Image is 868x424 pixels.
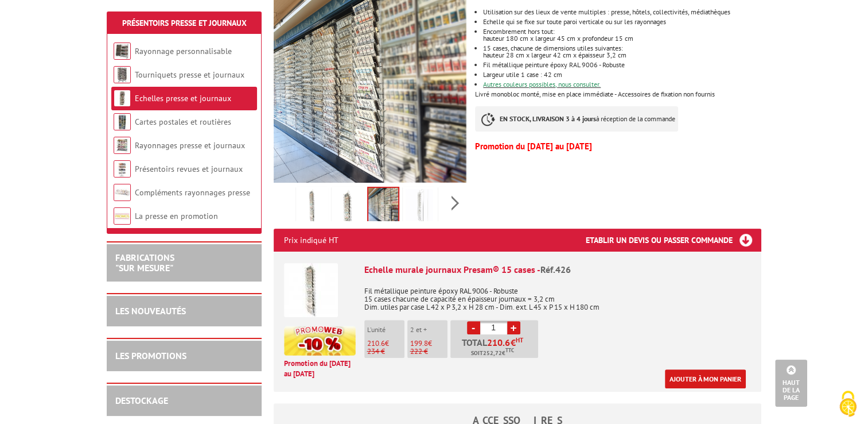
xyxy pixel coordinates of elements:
[483,61,761,68] li: Fil métallique peinture époxy RAL 9006 - Robuste
[467,321,480,334] a: -
[114,184,131,201] img: Compléments rayonnages presse
[410,326,447,334] p: 2 et +
[114,137,131,154] img: Rayonnages presse et journaux
[334,189,361,225] img: echelle_journaux_presse_remplie_zoom_426.jpg
[775,360,807,407] a: Haut de la page
[511,338,516,347] span: €
[135,164,243,174] a: Présentoirs revues et journaux
[364,279,751,311] p: Fil métallique peinture époxy RAL 9006 - Robuste 15 cases chacune de capacité en épaisseur journa...
[284,326,356,356] img: promotion
[367,326,404,334] p: L'unité
[483,18,761,25] li: Echelle qui se fixe sur toute paroi verticale ou sur les rayonnages
[298,189,326,225] img: echelle_journaux_presse_remplie_426.jpg
[114,207,131,225] img: La presse en promotion
[284,359,356,380] p: Promotion du [DATE] au [DATE]
[828,385,868,424] button: Cookies (fenêtre modale)
[505,347,514,353] sup: TTC
[471,349,514,358] span: Soit €
[115,252,174,273] a: FABRICATIONS"Sur Mesure"
[483,52,761,59] div: hauteur 28 cm x largeur 42 cm x épaisseur 3,2 cm
[115,395,168,406] a: DESTOCKAGE
[450,194,461,213] span: Next
[507,321,520,334] a: +
[483,45,761,59] li: 15 cases, chacune de dimensions utiles suivantes:
[114,43,131,60] img: Rayonnage personnalisable
[500,114,596,123] strong: EN STOCK, LIVRAISON 3 à 4 jours
[483,71,761,78] li: Largeur utile 1 case : 42 cm
[367,338,385,348] span: 210.6
[405,189,433,225] img: echelle_journaux_presse_vide_croquis_426.jpg
[135,46,232,56] a: Rayonnage personnalisable
[122,18,247,28] a: Présentoirs Presse et Journaux
[540,264,571,275] span: Réf.426
[115,350,186,361] a: LES PROMOTIONS
[135,211,218,221] a: La presse en promotion
[367,348,404,356] p: 234 €
[135,140,245,151] a: Rayonnages presse et journaux
[453,338,538,358] p: Total
[483,349,502,358] span: 252,72
[135,70,244,80] a: Tourniquets presse et journaux
[475,143,761,150] p: Promotion du [DATE] au [DATE]
[367,340,404,348] p: €
[114,113,131,130] img: Cartes postales et routières
[410,338,428,348] span: 199.8
[665,369,746,388] a: Ajouter à mon panier
[586,229,761,252] h3: Etablir un devis ou passer commande
[475,106,678,132] p: à réception de la commande
[834,390,862,418] img: Cookies (fenêtre modale)
[114,66,131,83] img: Tourniquets presse et journaux
[410,340,447,348] p: €
[483,9,761,16] li: Utilisation sur des lieux de vente multiples : presse, hôtels, collectivités, médiathèques
[135,117,231,127] a: Cartes postales et routières
[441,189,468,225] img: echelle_journaux_presse_vide_zoom_426.jpg
[135,187,250,198] a: Compléments rayonnages presse
[114,160,131,178] img: Présentoirs revues et journaux
[475,91,761,98] p: Livré monobloc monté, mise en place immédiate - Accessoires de fixation non fournis
[284,229,338,252] p: Prix indiqué HT
[284,263,338,317] img: Echelle murale journaux Presam® 15 cases
[115,305,186,317] a: LES NOUVEAUTÉS
[364,263,751,276] div: Echelle murale journaux Presam® 15 cases -
[368,188,398,223] img: echelle_journaux_presse_remplie_mise_en_scene_426.jpg
[483,35,761,42] div: hauteur 180 cm x largeur 45 cm x profondeur 15 cm
[135,93,231,103] a: Echelles presse et journaux
[487,338,511,347] span: 210.6
[483,80,601,88] font: Autres couleurs possibles, nous consulter.
[410,348,447,356] p: 222 €
[516,336,523,344] sup: HT
[483,28,761,42] li: Encombrement hors tout:
[114,90,131,107] img: Echelles presse et journaux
